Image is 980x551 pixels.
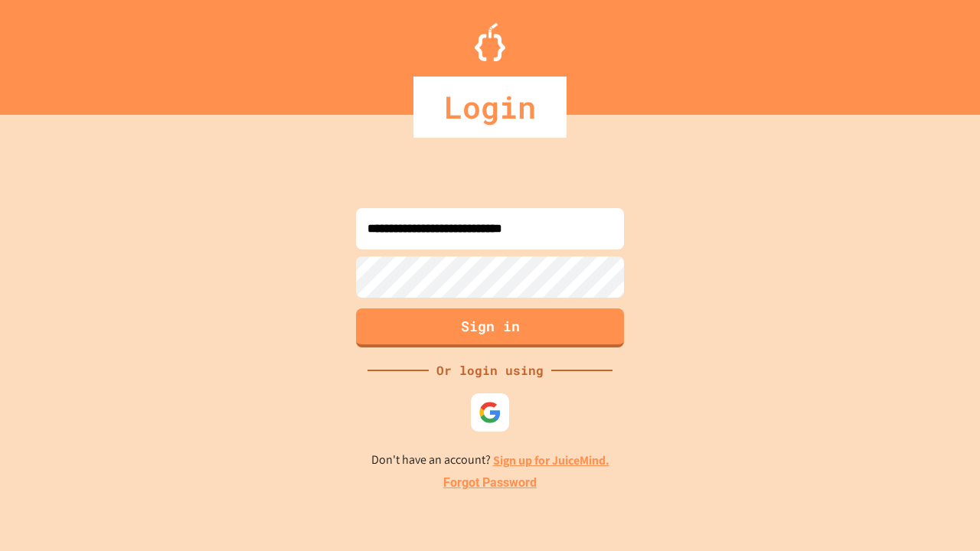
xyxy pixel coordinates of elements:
img: Logo.svg [475,23,505,61]
p: Don't have an account? [371,451,609,470]
iframe: chat widget [916,490,965,536]
button: Sign in [356,308,624,347]
a: Sign up for JuiceMind. [493,452,609,468]
img: google-icon.svg [479,401,501,424]
iframe: chat widget [853,423,965,488]
div: Login [413,77,567,138]
div: Or login using [429,361,551,380]
a: Forgot Password [443,474,537,492]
